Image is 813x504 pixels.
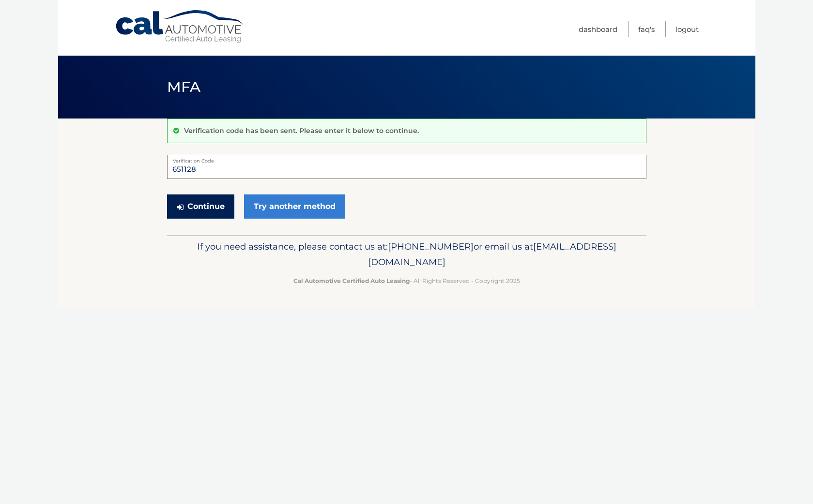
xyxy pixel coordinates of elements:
[167,155,646,179] input: Verification Code
[167,155,646,163] label: Verification Code
[167,78,201,96] span: MFA
[388,241,474,252] span: [PHONE_NUMBER]
[293,277,410,284] strong: Cal Automotive Certified Auto Leasing
[115,10,245,44] a: Cal Automotive
[173,239,640,270] p: If you need assistance, please contact us at: or email us at
[173,276,640,286] p: - All Rights Reserved - Copyright 2025
[244,194,345,219] a: Try another method
[579,21,617,37] a: Dashboard
[167,194,234,219] button: Continue
[184,126,419,135] p: Verification code has been sent. Please enter it below to continue.
[368,241,616,267] span: [EMAIL_ADDRESS][DOMAIN_NAME]
[675,21,699,37] a: Logout
[638,21,655,37] a: FAQ's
